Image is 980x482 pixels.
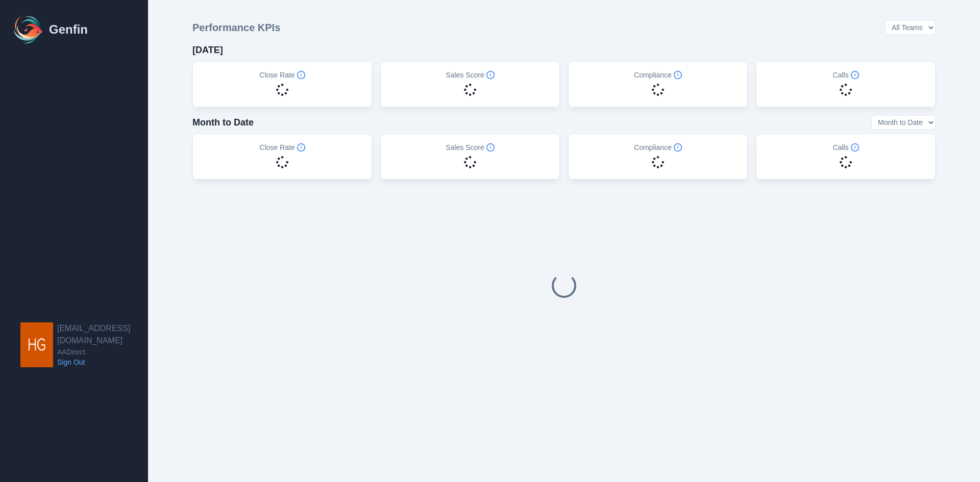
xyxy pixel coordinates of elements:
h3: Performance KPIs [192,20,280,35]
h5: Compliance [634,70,682,80]
h5: Close Rate [259,70,305,80]
span: Info [297,71,305,79]
span: Info [486,71,495,79]
span: Info [674,143,682,151]
span: Info [674,71,682,79]
img: Logo [12,13,45,46]
h2: [EMAIL_ADDRESS][DOMAIN_NAME] [57,322,148,347]
h4: Month to Date [192,115,254,130]
img: hgarza@aadirect.com [20,322,53,367]
span: Info [486,143,495,151]
span: Info [851,143,859,151]
h5: Close Rate [259,142,305,153]
a: Sign Out [57,357,148,367]
span: AADirect [57,347,148,357]
h5: Compliance [634,142,682,153]
span: Info [297,143,305,151]
h5: Sales Score [446,142,494,153]
h5: Calls [832,70,859,80]
h1: Genfin [49,21,88,38]
h5: Calls [832,142,859,153]
h5: Sales Score [446,70,494,80]
h4: [DATE] [192,43,223,57]
span: Info [851,71,859,79]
